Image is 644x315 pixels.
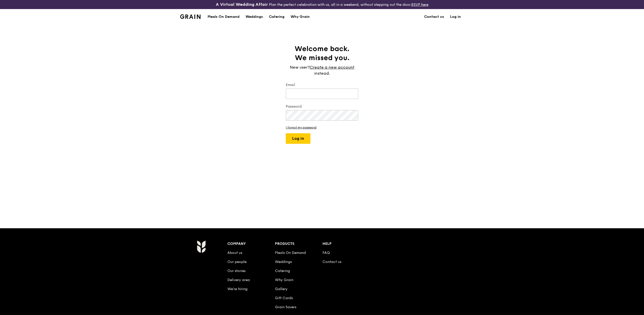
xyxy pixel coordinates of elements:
div: Catering [269,9,285,24]
a: Contact us [421,9,447,24]
div: Plan the perfect celebration with us, all in a weekend, without stepping out the door. [177,2,467,7]
label: Email [286,82,358,87]
a: Contact us [323,260,341,264]
h3: A Virtual Wedding Affair [216,2,268,7]
div: Weddings [246,9,263,24]
a: GrainGrain [180,9,200,24]
a: Why Grain [275,278,293,282]
h1: Welcome back. We missed you. [286,44,358,62]
span: instead. [314,71,330,76]
a: RSVP here [411,3,428,7]
div: Company [227,240,275,247]
img: Grain [197,240,206,253]
img: Grain [180,14,200,19]
a: Why Grain [288,9,313,24]
button: Log in [286,133,310,144]
a: Catering [275,269,290,273]
div: Why Grain [291,9,310,24]
a: Our people [227,260,247,264]
a: I forgot my password [286,126,358,129]
a: Weddings [243,9,266,24]
label: Password [286,104,358,109]
a: Gallery [275,287,288,291]
span: New user? [290,65,310,70]
a: Grain Savers [275,305,296,309]
div: Help [323,240,370,247]
a: Log in [447,9,464,24]
a: About us [227,251,242,255]
div: Products [275,240,323,247]
a: Meals On Demand [275,251,306,255]
div: Meals On Demand [208,9,239,24]
a: We’re hiring [227,287,248,291]
a: Our stories [227,269,246,273]
a: FAQ [323,251,330,255]
a: Catering [266,9,288,24]
a: Delivery area [227,278,250,282]
a: Weddings [275,260,292,264]
a: Create a new account [310,64,354,70]
a: Gift Cards [275,296,293,300]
